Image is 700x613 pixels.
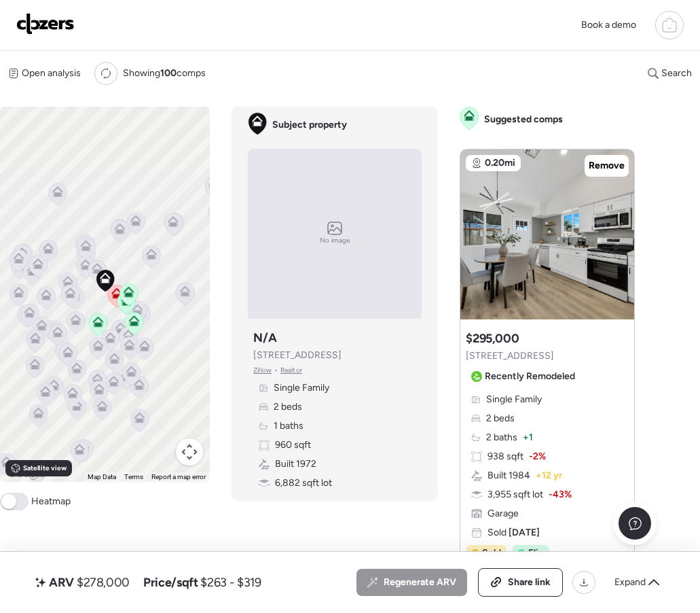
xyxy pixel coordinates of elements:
h3: N/A [253,330,276,346]
span: Share link [508,576,551,589]
span: $263 - $319 [200,574,261,591]
button: Map Data [88,472,116,482]
span: Search [661,67,692,80]
span: Recently Remodeled [485,370,575,383]
span: No image [320,235,350,246]
a: Open this area in Google Maps (opens a new window) [3,464,48,482]
span: 100 [160,67,177,79]
span: Regenerate ARV [384,576,456,589]
span: • [274,365,278,376]
span: Flip [528,546,544,560]
h3: $295,000 [466,330,519,347]
span: Single Family [486,393,542,406]
span: -43% [549,488,572,502]
span: Realtor [280,365,302,376]
span: 2 beds [486,412,515,425]
span: 6,882 sqft lot [275,476,332,490]
span: + 1 [523,431,533,444]
span: Subject property [272,118,347,132]
span: Expand [614,576,646,589]
span: Open analysis [22,67,81,80]
span: 2 beds [274,400,302,414]
span: Book a demo [581,19,636,31]
span: Zillow [253,365,272,376]
span: [DATE] [506,527,540,538]
span: [STREET_ADDRESS] [253,349,342,362]
span: Built 1984 [487,469,530,483]
span: 3,955 sqft lot [487,488,543,502]
span: + 12 yr [536,469,562,483]
span: 2 baths [486,431,517,444]
span: [STREET_ADDRESS] [466,349,554,363]
span: 960 sqft [275,438,311,452]
img: Logo [16,13,75,35]
span: Garage [487,507,519,521]
span: Showing comps [123,67,206,80]
span: 0.20mi [485,156,515,170]
span: 1 baths [274,419,303,433]
span: Sold [482,546,501,560]
span: Suggested comps [484,113,563,126]
span: Heatmap [31,495,71,508]
span: $278,000 [77,574,130,591]
span: Remove [589,159,625,173]
span: Price/sqft [143,574,198,591]
span: Sold [487,526,540,540]
button: Map camera controls [176,438,203,466]
img: Google [3,464,48,482]
a: Terms [124,473,143,480]
a: Report a map error [151,473,206,480]
span: Single Family [274,381,329,395]
span: -2% [529,450,546,463]
span: Satellite view [23,463,67,474]
span: ARV [49,574,74,591]
span: Built 1972 [275,457,316,471]
span: 938 sqft [487,450,523,463]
